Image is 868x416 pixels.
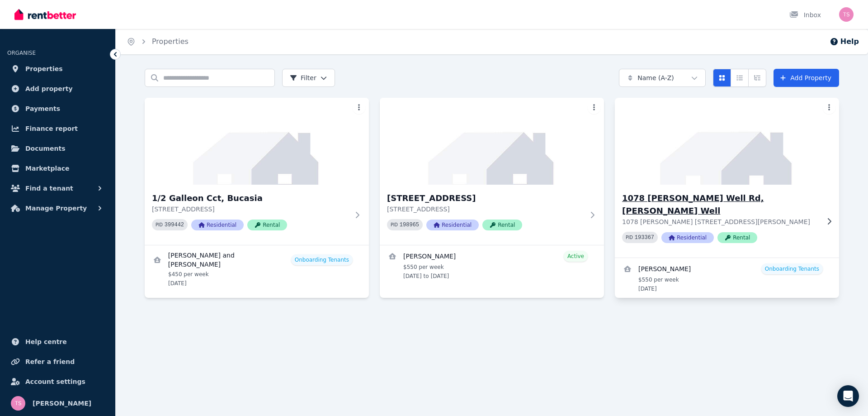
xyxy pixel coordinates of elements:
a: Add Property [774,69,839,87]
p: [STREET_ADDRESS] [387,205,584,214]
span: Account settings [25,376,85,387]
span: Manage Property [25,203,87,214]
span: Help centre [25,336,67,347]
h3: [STREET_ADDRESS] [387,192,584,205]
span: Filter [290,73,316,82]
img: 4 Fig Court, Bushland Beach [380,98,604,185]
p: 1078 [PERSON_NAME] [STREET_ADDRESS][PERSON_NAME] [622,217,819,226]
span: ORGANISE [7,50,36,56]
a: Properties [152,37,189,46]
code: 193367 [635,234,654,241]
a: Help centre [7,333,108,351]
img: RentBetter [14,8,76,21]
img: 1078 Pimpama Jacobs Well Rd, Jacobs Well [609,96,845,187]
span: Marketplace [25,163,69,174]
img: Tanya Scifleet [11,396,25,411]
a: View details for Kraigh Turner [615,258,839,298]
small: PID [391,222,398,227]
button: Filter [282,69,335,87]
a: 4 Fig Court, Bushland Beach[STREET_ADDRESS][STREET_ADDRESS]PID 198965ResidentialRental [380,98,604,245]
button: Find a tenant [7,179,108,197]
span: Residential [661,232,714,243]
a: Documents [7,139,108,158]
a: View details for Bailey and Caitlyn Scifleet [145,245,369,292]
button: Expanded list view [748,69,766,87]
div: Inbox [789,10,821,19]
img: Tanya Scifleet [839,7,854,22]
h3: 1/2 Galleon Cct, Bucasia [152,192,349,205]
button: More options [588,101,600,114]
button: Compact list view [731,69,749,87]
span: Finance report [25,123,78,134]
span: Refer a friend [25,356,75,367]
span: [PERSON_NAME] [33,398,91,409]
a: View details for Rhod Mayers [380,245,604,285]
div: Open Intercom Messenger [837,385,859,407]
a: 1/2 Galleon Cct, Bucasia1/2 Galleon Cct, Bucasia[STREET_ADDRESS]PID 399442ResidentialRental [145,98,369,245]
button: Help [830,36,859,47]
small: PID [626,235,633,240]
span: Rental [717,232,757,243]
span: Find a tenant [25,183,73,194]
span: Name (A-Z) [637,73,674,82]
a: Add property [7,80,108,98]
span: Rental [482,220,522,230]
a: Payments [7,100,108,118]
div: View options [713,69,766,87]
button: Name (A-Z) [619,69,706,87]
a: Finance report [7,120,108,138]
h3: 1078 [PERSON_NAME] Well Rd, [PERSON_NAME] Well [622,192,819,217]
span: Add property [25,83,73,94]
a: Marketplace [7,159,108,177]
small: PID [156,222,163,227]
span: Residential [426,220,479,230]
span: Residential [191,220,244,230]
button: More options [823,101,835,114]
button: Card view [713,69,731,87]
span: Rental [247,220,287,230]
span: Documents [25,143,66,154]
img: 1/2 Galleon Cct, Bucasia [145,98,369,185]
a: Refer a friend [7,353,108,371]
span: Properties [25,63,63,74]
code: 399442 [165,222,184,228]
a: 1078 Pimpama Jacobs Well Rd, Jacobs Well1078 [PERSON_NAME] Well Rd, [PERSON_NAME] Well1078 [PERSO... [615,98,839,258]
code: 198965 [400,222,419,228]
button: More options [353,101,365,114]
a: Account settings [7,373,108,391]
a: Properties [7,60,108,78]
nav: Breadcrumb [116,29,199,54]
span: Payments [25,103,60,114]
button: Manage Property [7,199,108,217]
p: [STREET_ADDRESS] [152,205,349,214]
